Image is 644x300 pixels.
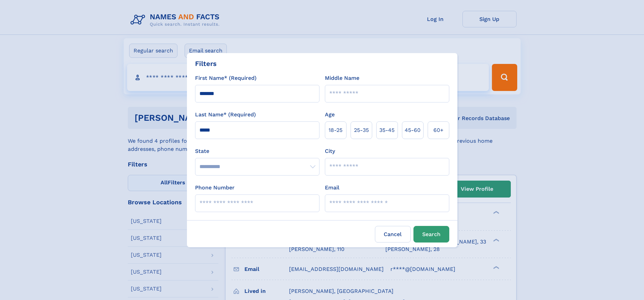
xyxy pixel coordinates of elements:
button: Search [413,226,449,243]
label: City [325,147,335,155]
div: Filters [195,59,217,69]
span: 60+ [433,126,444,134]
span: 35‑45 [379,126,395,134]
label: Last Name* (Required) [195,111,256,119]
span: 25‑35 [354,126,369,134]
span: 18‑25 [329,126,342,134]
label: Cancel [375,226,411,243]
label: Phone Number [195,184,235,192]
label: State [195,147,319,155]
label: Email [325,184,339,192]
label: Middle Name [325,74,359,82]
label: First Name* (Required) [195,74,257,82]
label: Age [325,111,335,119]
span: 45‑60 [405,126,421,134]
